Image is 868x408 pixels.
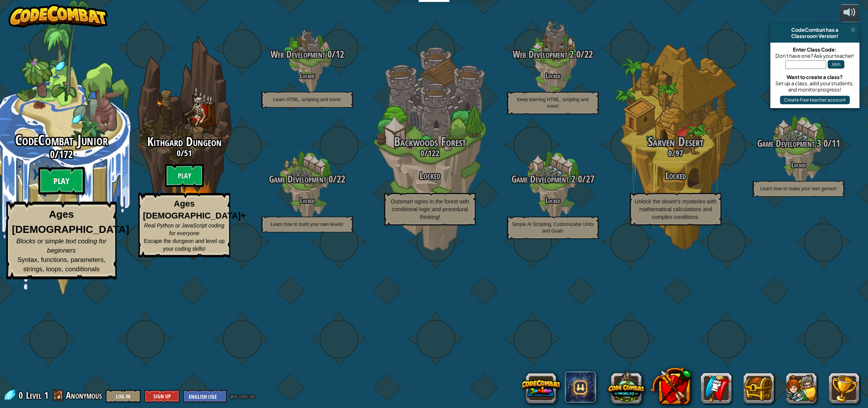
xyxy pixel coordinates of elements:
[586,172,594,186] span: 27
[326,172,333,186] span: 0
[44,389,48,401] span: 1
[184,147,192,159] span: 51
[675,147,683,159] span: 97
[123,24,246,270] div: Complete previous world to unlock
[106,390,141,403] button: Log In
[15,130,108,150] span: CodeCombat Junior
[821,137,828,150] span: 0
[59,147,73,161] span: 172
[369,148,491,158] h3: /
[394,133,466,150] span: Backwoods Forest
[575,172,582,186] span: 0
[391,198,469,220] span: Outsmart ogres in the forest with conditional logic and procedural thinking!
[491,72,614,79] h4: Locked
[840,4,859,22] button: Adjust volume
[491,49,614,60] h3: /
[273,97,341,102] span: Learn HTML, scripting and more!
[26,389,41,402] span: Level
[147,133,222,150] span: Kithgard Dungeon
[513,48,574,61] span: Web Development 2
[246,72,369,79] h4: Locked
[246,174,369,184] h3: /
[774,74,856,80] div: Want to create a class?
[584,48,593,61] span: 22
[773,33,856,39] div: Classroom Version!
[270,48,325,61] span: Web Development
[12,209,129,235] strong: Ages [DEMOGRAPHIC_DATA]
[9,4,108,28] img: CodeCombat - Learn how to code by playing a game
[177,147,181,159] span: 0
[145,390,179,403] button: Sign Up
[19,389,25,401] span: 0
[574,48,580,61] span: 0
[773,27,856,33] div: CodeCombat has a
[246,197,369,204] h4: Locked
[428,147,439,159] span: 122
[271,222,343,227] span: Learn how to build your own levels!
[50,147,55,161] span: 0
[512,222,594,234] span: Simple AI Scripting, Customizable Units and Goals
[66,389,102,401] span: Anonymous
[369,170,491,181] h3: Locked
[336,48,344,61] span: 12
[774,53,856,59] div: Don't have one? Ask your teacher!
[231,393,254,400] span: beta levels on
[511,172,575,186] span: Game Development 2
[38,167,85,195] btn: Play
[269,172,326,186] span: Game Development
[517,97,589,109] span: Keep learning HTML, scripting and more!
[828,60,844,69] button: Join
[17,256,105,273] span: Syntax, functions, parameters, strings, loops, conditionals
[246,49,369,60] h3: /
[780,96,850,104] button: Create free teacher account
[737,161,860,169] h4: Locked
[635,198,716,220] span: Unlock the desert’s mysteries with mathematical calculations and complex conditions.
[648,133,704,150] span: Sarven Desert
[337,172,345,186] span: 22
[16,238,107,254] span: Blocks or simple text coding for beginners
[737,138,860,149] h3: /
[774,80,856,93] div: Set up a class, add your students, and monitor progress!
[143,199,246,220] strong: Ages [DEMOGRAPHIC_DATA]+
[325,48,332,61] span: 0
[491,174,614,184] h3: /
[832,137,840,150] span: 11
[123,148,246,158] h3: /
[165,164,204,187] btn: Play
[144,238,225,252] span: Escape the dungeon and level up your coding skills!
[668,147,672,159] span: 0
[760,186,837,191] span: Learn how to make your own games!
[491,197,614,204] h4: Locked
[757,137,821,150] span: Game Development 3
[614,148,737,158] h3: /
[420,147,424,159] span: 0
[614,170,737,181] h3: Locked
[774,46,856,53] div: Enter Class Code:
[144,222,224,236] span: Real Python or JavaScript coding for everyone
